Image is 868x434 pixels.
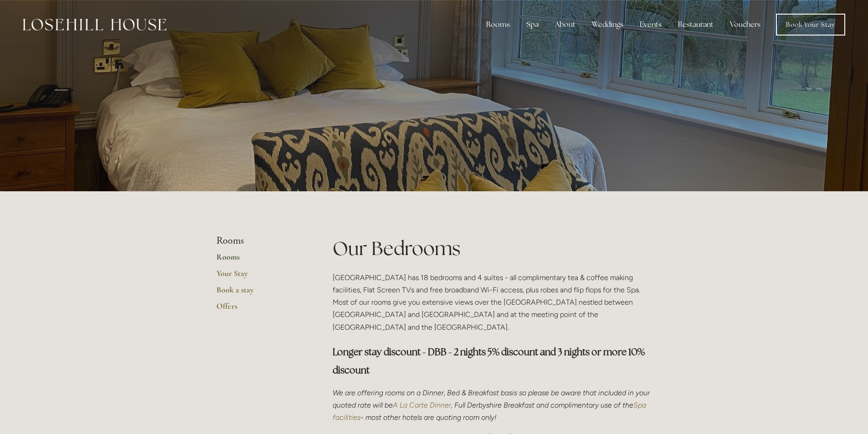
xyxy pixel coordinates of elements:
[479,15,517,34] div: Rooms
[360,413,497,422] em: - most other hotels are quoting room only!
[216,235,303,247] li: Rooms
[548,15,583,34] div: About
[216,285,303,301] a: Book a stay
[333,271,652,333] p: [GEOGRAPHIC_DATA] has 18 bedrooms and 4 suites - all complimentary tea & coffee making facilities...
[671,15,721,34] div: Restaurant
[333,346,647,376] strong: Longer stay discount - DBB - 2 nights 5% discount and 3 nights or more 10% discount
[216,301,303,317] a: Offers
[451,401,633,409] em: , Full Derbyshire Breakfast and complimentary use of the
[519,15,546,34] div: Spa
[216,268,303,285] a: Your Stay
[585,15,631,34] div: Weddings
[723,15,768,34] a: Vouchers
[333,235,652,262] h1: Our Bedrooms
[632,15,669,34] div: Events
[216,252,303,268] a: Rooms
[333,388,652,409] em: We are offering rooms on a Dinner, Bed & Breakfast basis so please be aware that included in your...
[776,14,845,36] a: Book Your Stay
[23,19,166,31] img: Losehill House
[393,401,451,409] a: A La Carte Dinner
